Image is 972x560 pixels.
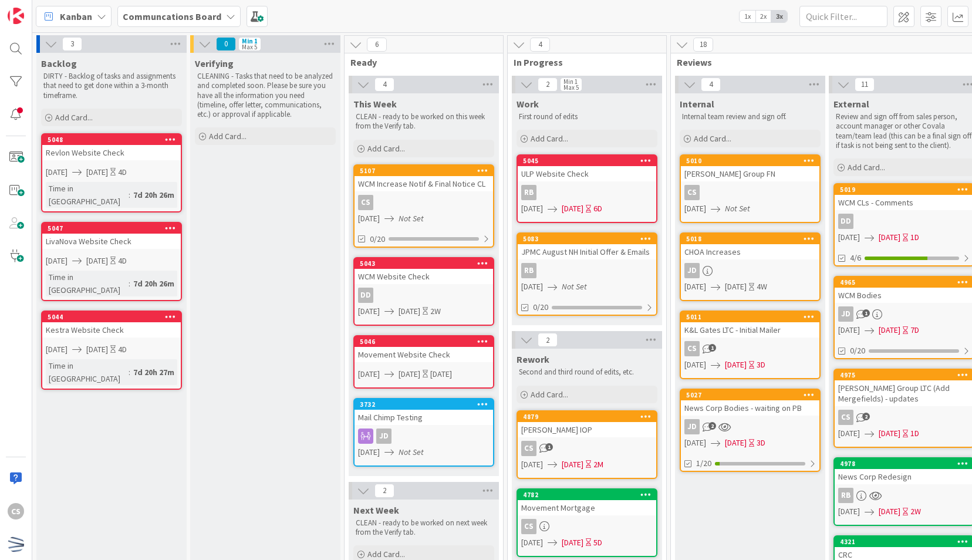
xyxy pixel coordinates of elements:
[118,255,127,267] div: 4D
[681,234,819,244] div: 5018
[530,38,550,52] span: 4
[216,37,236,51] span: 0
[681,322,819,338] div: K&L Gates LTC - Initial Mailer
[686,391,819,399] div: 5027
[879,505,900,518] span: [DATE]
[130,277,177,290] div: 7d 20h 26m
[684,185,700,200] div: CS
[521,458,543,471] span: [DATE]
[681,244,819,259] div: CHOA Increases
[693,38,713,52] span: 18
[399,305,420,318] span: [DATE]
[838,214,853,229] div: DD
[531,133,568,144] span: Add Card...
[701,77,721,92] span: 4
[757,437,765,449] div: 3D
[8,536,24,552] img: avatar
[46,359,129,385] div: Time in [GEOGRAPHIC_DATA]
[517,98,539,110] span: Work
[686,157,819,165] div: 5010
[838,306,853,322] div: JD
[353,98,397,110] span: This Week
[355,336,493,347] div: 5046
[197,72,333,119] p: CLEANING - Tasks that need to be analyzed and completed soon. Please be sure you have all the inf...
[519,112,655,122] p: First round of edits
[123,11,221,22] b: Communcations Board
[838,410,853,425] div: CS
[360,259,493,268] div: 5043
[521,441,536,456] div: CS
[62,37,82,51] span: 3
[130,366,177,379] div: 7d 20h 27m
[680,154,821,223] a: 5010[PERSON_NAME] Group FNCS[DATE]Not Set
[358,212,380,225] span: [DATE]
[531,389,568,400] span: Add Card...
[42,134,181,160] div: 5048Revlon Website Check
[355,347,493,362] div: Movement Website Check
[862,413,870,420] span: 2
[521,203,543,215] span: [DATE]
[42,322,181,338] div: Kestra Website Check
[360,338,493,346] div: 5046
[518,441,656,456] div: CS
[725,203,750,214] i: Not Set
[355,269,493,284] div: WCM Website Check
[518,490,656,515] div: 4782Movement Mortgage
[43,72,180,100] p: DIRTY - Backlog of tasks and assignments that need to get done within a 3-month timeframe.
[684,263,700,278] div: JD
[680,389,821,472] a: 5027News Corp Bodies - waiting on PBJD[DATE][DATE]3D1/20
[681,419,819,434] div: JD
[771,11,787,22] span: 3x
[374,484,394,498] span: 2
[367,549,405,559] span: Add Card...
[680,98,714,110] span: Internal
[838,427,860,440] span: [DATE]
[350,56,488,68] span: Ready
[46,255,67,267] span: [DATE]
[355,288,493,303] div: DD
[684,359,706,371] span: [DATE]
[399,447,424,457] i: Not Set
[686,313,819,321] div: 5011
[593,537,602,549] div: 5D
[725,437,747,449] span: [DATE]
[838,505,860,518] span: [DATE]
[370,233,385,245] span: 0/20
[517,353,549,365] span: Rework
[519,367,655,377] p: Second and third round of edits, etc.
[518,166,656,181] div: ULP Website Check
[562,203,583,215] span: [DATE]
[353,335,494,389] a: 5046Movement Website Check[DATE][DATE][DATE]
[55,112,93,123] span: Add Card...
[355,166,493,176] div: 5107
[684,419,700,434] div: JD
[518,490,656,500] div: 4782
[740,11,755,22] span: 1x
[562,537,583,549] span: [DATE]
[755,11,771,22] span: 2x
[118,166,127,178] div: 4D
[360,167,493,175] div: 5107
[910,505,921,518] div: 2W
[209,131,247,141] span: Add Card...
[41,133,182,212] a: 5048Revlon Website Check[DATE][DATE]4DTime in [GEOGRAPHIC_DATA]:7d 20h 26m
[684,281,706,293] span: [DATE]
[562,458,583,471] span: [DATE]
[879,231,900,244] span: [DATE]
[42,312,181,338] div: 5044Kestra Website Check
[518,156,656,166] div: 5045
[356,112,492,131] p: CLEAN - ready to be worked on this week from the Verify tab.
[910,427,919,440] div: 1D
[41,311,182,390] a: 5044Kestra Website Check[DATE][DATE]4DTime in [GEOGRAPHIC_DATA]:7d 20h 27m
[195,58,234,69] span: Verifying
[48,224,181,232] div: 5047
[353,504,399,516] span: Next Week
[129,366,130,379] span: :
[358,195,373,210] div: CS
[355,166,493,191] div: 5107WCM Increase Notif & Final Notice CL
[681,400,819,416] div: News Corp Bodies - waiting on PB
[518,263,656,278] div: RB
[521,281,543,293] span: [DATE]
[367,143,405,154] span: Add Card...
[42,223,181,249] div: 5047LivaNova Website Check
